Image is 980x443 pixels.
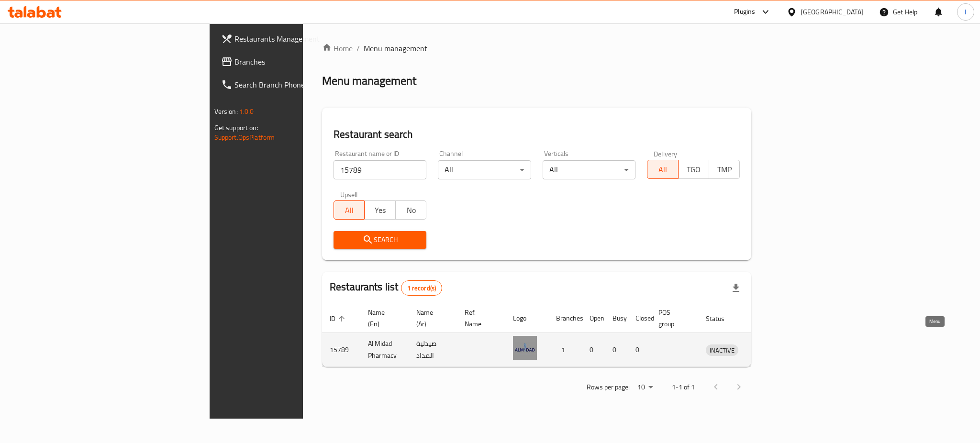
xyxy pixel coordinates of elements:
[582,304,605,333] th: Open
[678,160,709,179] button: TGO
[214,131,275,144] a: Support.OpsPlatform
[628,333,651,367] td: 0
[438,160,531,179] div: All
[654,150,678,157] label: Delivery
[213,50,373,73] a: Branches
[213,73,373,96] a: Search Branch Phone
[409,333,457,367] td: صيدلية المداد
[364,43,427,54] span: Menu management
[395,200,426,220] button: No
[330,280,442,296] h2: Restaurants list
[334,160,426,179] input: Search for restaurant name or ID..
[338,203,361,217] span: All
[368,307,397,330] span: Name (En)
[465,307,494,330] span: Ref. Name
[330,313,348,324] span: ID
[628,304,651,333] th: Closed
[605,304,628,333] th: Busy
[651,163,674,177] span: All
[513,336,537,360] img: Al Midad Pharmacy
[401,280,443,296] div: Total records count
[340,191,358,198] label: Upsell
[706,345,738,356] span: INACTIVE
[334,231,426,249] button: Search
[505,304,548,333] th: Logo
[634,380,657,395] div: Rows per page:
[587,381,630,393] p: Rows per page:
[234,56,366,67] span: Branches
[239,105,254,118] span: 1.0.0
[214,122,258,134] span: Get support on:
[360,333,409,367] td: Al Midad Pharmacy
[724,277,747,299] div: Export file
[364,200,395,220] button: Yes
[709,160,740,179] button: TMP
[234,33,366,44] span: Restaurants Management
[548,333,582,367] td: 1
[682,163,705,177] span: TGO
[401,284,442,293] span: 1 record(s)
[334,127,740,142] h2: Restaurant search
[734,6,755,18] div: Plugins
[582,333,605,367] td: 0
[672,381,695,393] p: 1-1 of 1
[713,163,736,177] span: TMP
[214,105,238,118] span: Version:
[543,160,635,179] div: All
[658,307,687,330] span: POS group
[416,307,445,330] span: Name (Ar)
[322,304,783,367] table: enhanced table
[234,79,366,90] span: Search Branch Phone
[706,313,737,324] span: Status
[334,200,365,220] button: All
[213,27,373,50] a: Restaurants Management
[548,304,582,333] th: Branches
[965,7,966,17] span: I
[647,160,678,179] button: All
[400,203,423,217] span: No
[801,7,864,17] div: [GEOGRAPHIC_DATA]
[750,304,783,333] th: Action
[322,43,751,54] nav: breadcrumb
[605,333,628,367] td: 0
[341,234,419,246] span: Search
[368,203,391,217] span: Yes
